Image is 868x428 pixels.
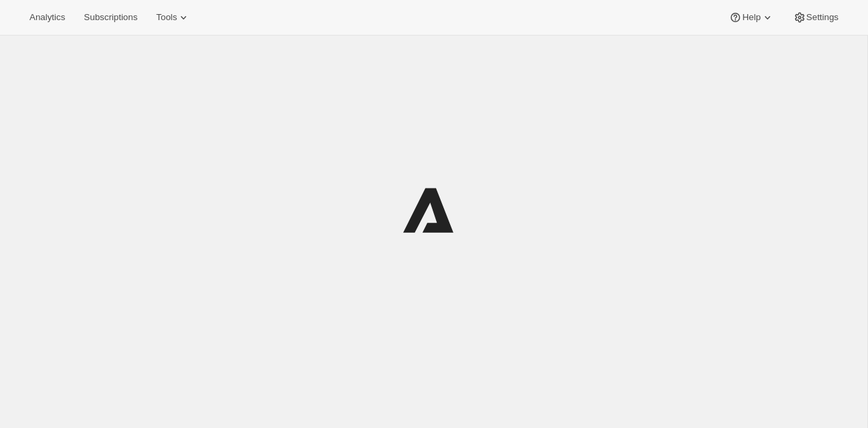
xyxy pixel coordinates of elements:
button: Help [721,8,782,27]
button: Settings [785,8,847,27]
span: Help [742,12,760,23]
span: Analytics [29,12,65,23]
button: Subscriptions [76,8,145,27]
span: Settings [806,12,839,23]
span: Subscriptions [84,12,137,23]
button: Analytics [21,8,73,27]
button: Tools [148,8,198,27]
span: Tools [156,12,177,23]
